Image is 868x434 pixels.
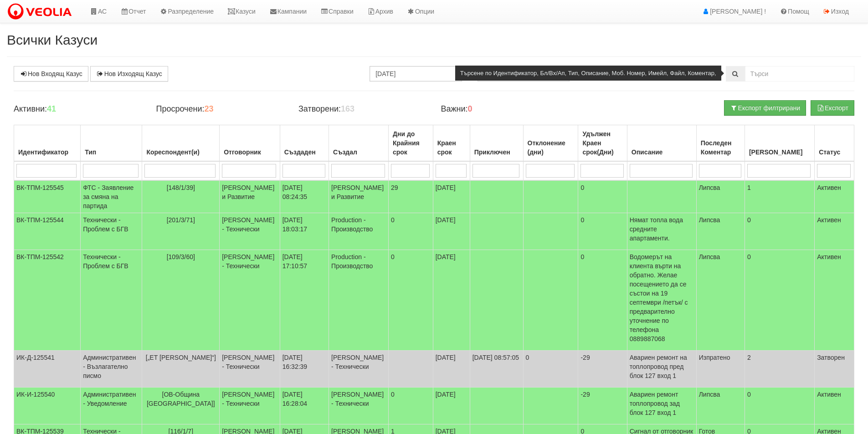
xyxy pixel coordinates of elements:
[815,125,854,162] th: Статус: No sort applied, activate to apply an ascending sort
[699,354,730,361] span: Изпратено
[433,213,470,250] td: [DATE]
[745,213,814,250] td: 0
[391,128,431,158] div: Дни до Крайния срок
[745,250,814,351] td: 0
[220,351,280,388] td: [PERSON_NAME] - Технически
[523,125,578,162] th: Отклонение (дни): No sort applied, activate to apply an ascending sort
[391,253,395,260] span: 0
[473,146,521,158] div: Приключен
[745,180,814,213] td: 1
[433,351,470,388] td: [DATE]
[578,388,627,424] td: -29
[331,146,386,158] div: Създал
[470,125,523,162] th: Приключен: No sort applied, activate to apply an ascending sort
[14,180,81,213] td: ВК-ТПМ-125545
[329,213,389,250] td: Production - Производство
[341,104,354,113] b: 163
[815,180,854,213] td: Активен
[220,250,280,351] td: [PERSON_NAME] - Технически
[156,105,284,114] h4: Просрочени:
[526,137,576,158] div: Отклонение (дни)
[280,125,329,162] th: Създаден: No sort applied, activate to apply an ascending sort
[578,213,627,250] td: 0
[14,125,81,162] th: Идентификатор: No sort applied, activate to apply an ascending sort
[298,105,427,114] h4: Затворени:
[630,215,694,243] p: Нямат топла вода средните апартаменти.
[280,213,329,250] td: [DATE] 18:03:17
[630,252,694,343] p: Водомерът на клиента върти на обратно. Желае посещението да се състои на 19 септември /петък/ с п...
[220,388,280,424] td: [PERSON_NAME] - Технически
[580,128,624,158] div: Удължен Краен срок(Дни)
[817,146,852,158] div: Статус
[329,250,389,351] td: Production - Производство
[811,100,854,116] button: Експорт
[433,125,470,162] th: Краен срок: No sort applied, activate to apply an ascending sort
[142,125,220,162] th: Кореспондент(и): No sort applied, activate to apply an ascending sort
[747,146,812,158] div: [PERSON_NAME]
[144,146,217,158] div: Кореспондент(и)
[14,105,142,114] h4: Активни:
[167,216,195,224] span: [201/3/71]
[391,184,398,191] span: 29
[280,388,329,424] td: [DATE] 16:28:04
[815,213,854,250] td: Активен
[81,250,142,351] td: Технически - Проблем с БГВ
[220,125,280,162] th: Отговорник: No sort applied, activate to apply an ascending sort
[815,388,854,424] td: Активен
[90,66,168,82] a: Нов Изходящ Казус
[699,253,720,260] span: Липсва
[523,351,578,388] td: 0
[578,250,627,351] td: 0
[81,388,142,424] td: Административен - Уведомление
[222,146,277,158] div: Отговорник
[391,391,395,398] span: 0
[441,105,569,114] h4: Важни:
[815,351,854,388] td: Затворен
[167,184,195,191] span: [148/1/39]
[388,125,433,162] th: Дни до Крайния срок: No sort applied, activate to apply an ascending sort
[329,125,389,162] th: Създал: No sort applied, activate to apply an ascending sort
[147,391,215,407] span: [ОВ-Община [GEOGRAPHIC_DATA]]
[7,2,76,21] img: VeoliaLogo.png
[745,125,814,162] th: Брой Файлове: No sort applied, activate to apply an ascending sort
[47,104,56,113] b: 41
[280,250,329,351] td: [DATE] 17:10:57
[724,100,806,116] button: Експорт филтрирани
[220,213,280,250] td: [PERSON_NAME] - Технически
[815,250,854,351] td: Активен
[14,388,81,424] td: ИК-И-125540
[745,388,814,424] td: 0
[699,391,720,398] span: Липсва
[699,184,720,191] span: Липсва
[578,125,627,162] th: Удължен Краен срок(Дни): No sort applied, activate to apply an ascending sort
[745,351,814,388] td: 2
[630,146,694,158] div: Описание
[391,216,395,224] span: 0
[81,180,142,213] td: ФТС - Заявление за смяна на партида
[699,137,742,158] div: Последен Коментар
[433,250,470,351] td: [DATE]
[696,125,745,162] th: Последен Коментар: No sort applied, activate to apply an ascending sort
[699,216,720,224] span: Липсва
[468,104,473,113] b: 0
[83,146,139,158] div: Тип
[7,32,861,47] h2: Всички Казуси
[329,388,389,424] td: [PERSON_NAME] - Технически
[578,351,627,388] td: -29
[14,213,81,250] td: ВК-ТПМ-125544
[433,388,470,424] td: [DATE]
[630,390,694,417] p: Авариен ремонт топлопровод зад блок 127 вход 1
[204,104,213,113] b: 23
[436,137,467,158] div: Краен срок
[14,250,81,351] td: ВК-ТПМ-125542
[81,125,142,162] th: Тип: No sort applied, activate to apply an ascending sort
[745,66,854,82] input: Търсене по Идентификатор, Бл/Вх/Ап, Тип, Описание, Моб. Номер, Имейл, Файл, Коментар,
[14,66,88,82] a: Нов Входящ Казус
[146,354,216,361] span: [„ЕТ [PERSON_NAME]“]
[329,351,389,388] td: [PERSON_NAME] - Технически
[282,146,326,158] div: Създаден
[167,253,195,260] span: [109/3/60]
[220,180,280,213] td: [PERSON_NAME] и Развитие
[630,353,694,380] p: Авариен ремонт на топлопровод пред блок 127 вход 1
[81,213,142,250] td: Технически - Проблем с БГВ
